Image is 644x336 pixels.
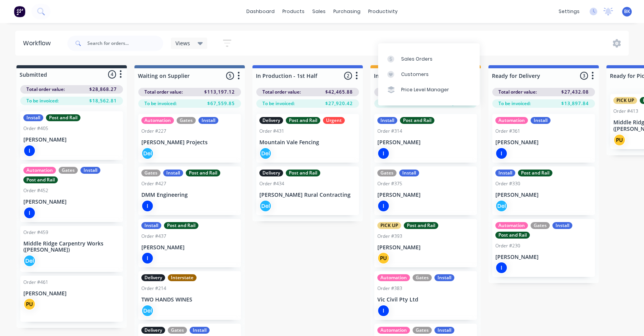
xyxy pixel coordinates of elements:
div: Price Level Manager [401,86,449,93]
div: Post and Rail [186,170,220,176]
p: [PERSON_NAME] [23,137,120,143]
div: PU [377,252,390,264]
div: Install [552,222,572,229]
div: Install [399,170,419,176]
div: InstallPost and RailOrder #437[PERSON_NAME]I [138,219,241,268]
p: [PERSON_NAME] [377,139,474,146]
span: $27,920.42 [325,100,353,107]
div: I [23,207,36,219]
p: [PERSON_NAME] [495,192,592,198]
p: [PERSON_NAME] [495,254,592,260]
div: Gates [168,327,187,334]
div: Gates [59,167,78,174]
div: Del [259,200,272,212]
div: Delivery [259,117,283,124]
div: AutomationGatesInstallOrder #227[PERSON_NAME] ProjectsDel [138,114,241,163]
span: $13,897.84 [561,100,589,107]
div: DeliveryInterstateOrder #214TWO HANDS WINESDel [138,271,241,320]
p: DMM Engineering [141,192,238,198]
div: Install [80,167,100,174]
div: Interstate [168,274,197,281]
div: Order #427 [141,180,166,187]
p: [PERSON_NAME] [377,244,474,251]
div: products [279,6,308,17]
div: DeliveryPost and RailUrgentOrder #431Mountain Vale FencingDel [256,114,359,163]
div: Gates [413,274,432,281]
div: Automation [377,327,410,334]
div: Order #459 [23,229,48,236]
div: PU [613,134,626,146]
div: Post and Rail [286,170,320,176]
div: Order #452 [23,187,48,194]
div: Del [141,147,154,160]
div: settings [555,6,583,17]
div: I [141,200,154,212]
div: Post and Rail [286,117,320,124]
p: [PERSON_NAME] Rural Contracting [259,192,356,198]
div: Sales Orders [401,56,433,63]
div: I [23,145,36,157]
p: [PERSON_NAME] [495,139,592,146]
div: Delivery [259,170,283,176]
div: Del [23,255,36,267]
div: Del [495,200,508,212]
div: Install [434,274,454,281]
div: InstallPost and RailOrder #330[PERSON_NAME]Del [492,166,595,215]
div: Gates [177,117,196,124]
div: Order #375 [377,180,402,187]
div: Gates [377,170,397,176]
div: Order #405 [23,125,48,132]
span: $67,559.85 [207,100,235,107]
div: Order #330 [495,180,520,187]
div: Gates [141,170,161,176]
div: Order #413 [613,108,638,115]
div: sales [308,6,329,17]
span: $27,432.08 [561,89,589,96]
div: AutomationGatesInstallPost and RailOrder #230[PERSON_NAME]I [492,219,595,277]
div: I [377,305,390,317]
span: To be invoiced: [498,100,531,107]
div: I [495,262,508,274]
div: Urgent [323,117,345,124]
div: Order #461 [23,279,48,286]
div: Install [23,114,43,121]
div: InstallPost and RailOrder #405[PERSON_NAME]I [20,111,123,160]
div: GatesInstallPost and RailOrder #427DMM EngineeringI [138,166,241,215]
span: To be invoiced: [26,97,59,104]
div: Del [259,147,272,160]
div: DeliveryPost and RailOrder #434[PERSON_NAME] Rural ContractingDel [256,166,359,215]
div: Order #393 [377,233,402,240]
div: I [141,252,154,264]
div: Post and Rail [404,222,438,229]
a: dashboard [243,6,279,17]
div: I [377,147,390,160]
div: Install [377,117,397,124]
div: Install [531,117,551,124]
div: Automation [23,167,56,174]
p: Mountain Vale Fencing [259,139,356,146]
div: Delivery [141,327,165,334]
div: I [495,147,508,160]
p: Middle Ridge Carpentry Works ([PERSON_NAME]) [23,240,120,254]
p: TWO HANDS WINES [141,296,238,303]
div: Customers [401,71,429,78]
span: $42,465.88 [325,89,353,96]
span: To be invoiced: [262,100,295,107]
div: PU [23,298,36,310]
img: Factory [14,6,25,17]
div: Order #434 [259,180,284,187]
a: Customers [378,67,480,82]
p: Vic Civil Pty Ltd [377,296,474,303]
div: Order #230 [495,242,520,249]
div: Order #437 [141,233,166,240]
div: AutomationGatesInstallOrder #383Vic Civil Pty LtdI [374,271,477,320]
div: Install [434,327,454,334]
div: Order #383 [377,285,402,292]
div: Install [495,170,515,176]
span: Total order value: [144,89,183,96]
div: Install [198,117,218,124]
div: InstallPost and RailOrder #314[PERSON_NAME]I [374,114,477,163]
span: Total order value: [262,89,301,96]
span: Total order value: [498,89,537,96]
div: PICK UPPost and RailOrder #393[PERSON_NAME]PU [374,219,477,268]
